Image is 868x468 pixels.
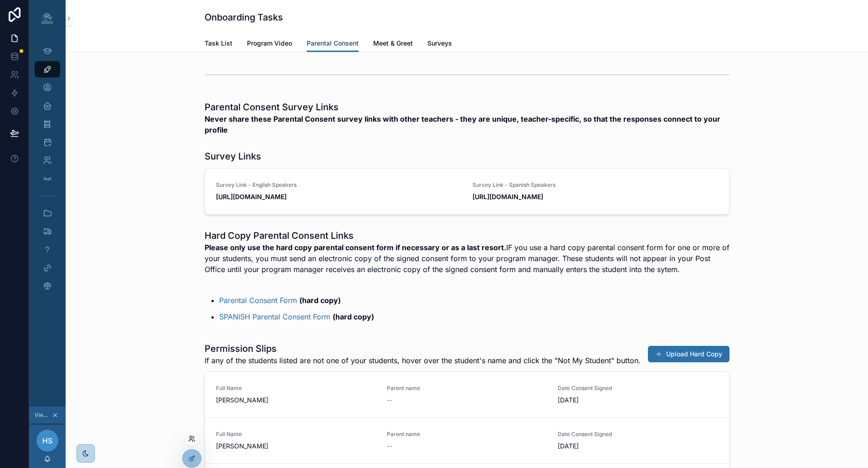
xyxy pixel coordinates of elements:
[42,435,52,446] span: HS
[216,193,287,201] strong: [URL][DOMAIN_NAME]
[387,442,392,451] span: --
[307,35,359,52] a: Parental Consent
[35,411,50,419] span: Viewing as [PERSON_NAME]
[558,431,675,438] span: Date Consent Signed
[299,296,341,305] strong: (hard copy)
[219,312,330,321] a: SPANISH Parental Consent Form
[205,113,729,135] strong: Never share these Parental Consent survey links with other teachers - they are unique, teacher-sp...
[205,11,283,24] h1: Onboarding Tasks
[307,39,359,48] span: Parental Consent
[558,442,675,451] span: [DATE]
[387,431,547,438] span: Parent name
[219,296,297,305] a: Parental Consent Form
[216,181,462,189] span: Survey Link - English Speakers
[205,243,506,252] strong: Please only use the hard copy parental consent form if necessary or as a last resort.
[216,385,376,392] span: Full Name
[205,150,261,163] h1: Survey Links
[205,229,729,242] h1: Hard Copy Parental Consent Links
[205,35,232,53] a: Task List
[648,346,729,362] button: Upload Hard Copy
[473,181,718,189] span: Survey Link - Spanish Speakers
[558,396,675,405] span: [DATE]
[373,39,413,48] span: Meet & Greet
[40,11,55,26] img: App logo
[29,36,66,406] div: scrollable content
[473,193,543,201] strong: [URL][DOMAIN_NAME]
[387,396,392,405] span: --
[558,385,675,392] span: Date Consent Signed
[205,355,641,366] span: If any of the students listed are not one of your students, hover over the student's name and cli...
[247,35,292,53] a: Program Video
[216,396,376,405] span: [PERSON_NAME]
[205,39,232,48] span: Task List
[427,39,452,48] span: Surveys
[205,417,729,463] a: Full Name[PERSON_NAME]Parent name--Date Consent Signed[DATE]
[427,35,452,53] a: Surveys
[373,35,413,53] a: Meet & Greet
[216,431,376,438] span: Full Name
[247,39,292,48] span: Program Video
[387,385,547,392] span: Parent name
[205,372,729,417] a: Full Name[PERSON_NAME]Parent name--Date Consent Signed[DATE]
[216,442,376,451] span: [PERSON_NAME]
[205,101,729,113] h1: Parental Consent Survey Links
[205,342,641,355] h1: Permission Slips
[333,312,374,321] strong: (hard copy)
[205,242,729,275] p: IF you use a hard copy parental consent form for one or more of your students, you must send an e...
